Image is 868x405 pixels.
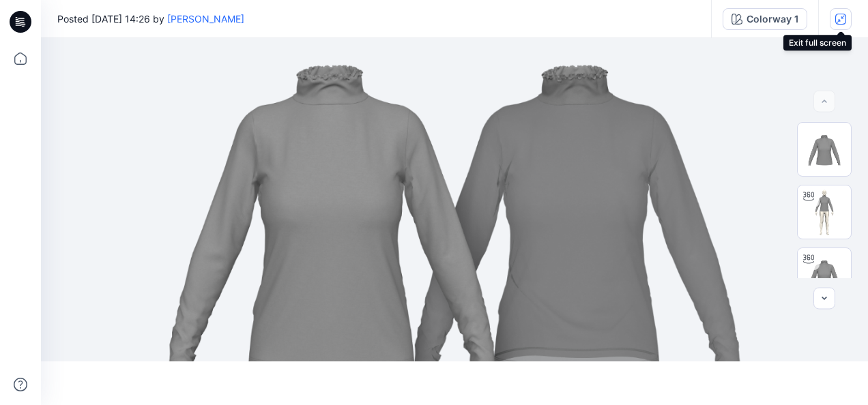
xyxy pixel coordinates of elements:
img: eyJhbGciOiJIUzI1NiIsImtpZCI6IjAiLCJzbHQiOiJzZXMiLCJ0eXAiOiJKV1QifQ.eyJkYXRhIjp7InR5cGUiOiJzdG9yYW... [149,38,761,405]
span: Posted [DATE] 14:26 by [57,12,244,26]
div: Colorway 1 [747,12,798,27]
img: Turntable with avatar [798,185,851,239]
button: Colorway 1 [723,8,807,30]
img: Turntable without avatar [798,248,851,301]
img: Front [798,123,851,176]
a: [PERSON_NAME] [167,13,244,25]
